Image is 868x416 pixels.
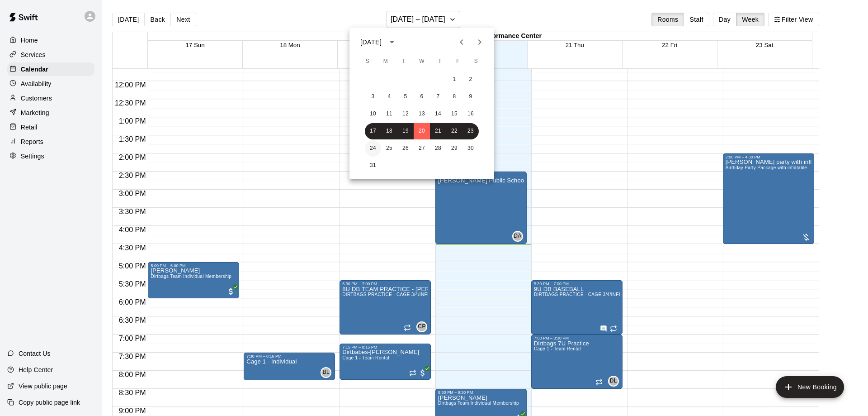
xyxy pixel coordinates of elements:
button: 13 [414,106,430,122]
button: 11 [381,106,397,122]
button: 8 [446,89,462,105]
button: 26 [397,140,414,157]
span: Wednesday [414,53,430,71]
div: [DATE] [360,38,382,47]
button: 20 [414,123,430,139]
button: 30 [462,140,479,157]
button: 9 [462,89,479,105]
button: 25 [381,140,397,157]
button: calendar view is open, switch to year view [384,34,400,50]
button: 3 [365,89,381,105]
button: 18 [381,123,397,139]
button: Next month [471,33,489,51]
button: 1 [446,72,462,88]
button: 2 [462,72,479,88]
button: 19 [397,123,414,139]
button: 7 [430,89,446,105]
button: 31 [365,158,381,174]
button: 29 [446,140,462,157]
span: Monday [377,53,394,71]
button: 21 [430,123,446,139]
span: Friday [450,53,466,71]
button: 4 [381,89,397,105]
span: Tuesday [396,53,412,71]
span: Sunday [359,53,376,71]
button: 5 [397,89,414,105]
button: 28 [430,140,446,157]
button: 22 [446,123,462,139]
button: 6 [414,89,430,105]
button: 24 [365,140,381,157]
button: 23 [462,123,479,139]
button: 15 [446,106,462,122]
button: 16 [462,106,479,122]
button: 10 [365,106,381,122]
button: 17 [365,123,381,139]
span: Saturday [468,53,484,71]
span: Thursday [432,53,448,71]
button: 14 [430,106,446,122]
button: 27 [414,140,430,157]
button: Previous month [453,33,471,51]
button: 12 [397,106,414,122]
